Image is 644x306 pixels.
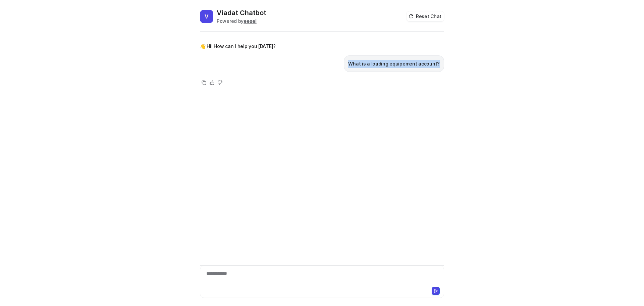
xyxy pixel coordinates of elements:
[407,11,444,21] button: Reset Chat
[217,8,266,17] h2: Viadat Chatbot
[200,10,213,23] span: V
[200,42,276,50] p: 👋 Hi! How can I help you [DATE]?
[244,18,257,24] b: eesel
[217,17,266,25] div: Powered by
[348,60,440,68] p: What is a loading equipement account?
